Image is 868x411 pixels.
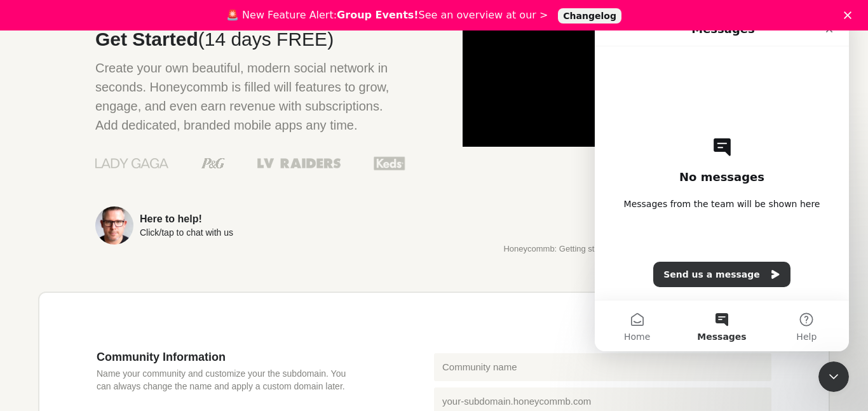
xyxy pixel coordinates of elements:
input: Community name [434,353,771,381]
div: 🚨 New Feature Alert: See an overview at our > [226,9,548,22]
p: Honeycommb: Getting started and what you get in 49 seconds [463,245,773,253]
p: Name your community and customize your the subdomain. You can always change the name and apply a ... [97,367,358,393]
b: Group Events! [337,9,419,21]
img: Sean [95,206,133,245]
span: (14 days FREE) [198,29,334,50]
div: Here to help! [140,214,233,224]
h2: Get Started [95,30,405,49]
a: Changelog [558,8,621,24]
img: Las Vegas Raiders [257,158,341,168]
img: Lady Gaga [95,154,168,173]
img: Keds [374,155,405,172]
p: Create your own beautiful, modern social network in seconds. Honeycommb is filled will features t... [95,58,405,135]
iframe: Intercom live chat [818,361,849,392]
a: Here to help!Click/tap to chat with us [95,206,405,245]
h3: Community Information [97,350,358,364]
div: Close [844,11,857,19]
iframe: Intercom live chat [595,13,849,351]
img: Procter & Gamble [201,158,225,168]
div: Click/tap to chat with us [140,228,233,237]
